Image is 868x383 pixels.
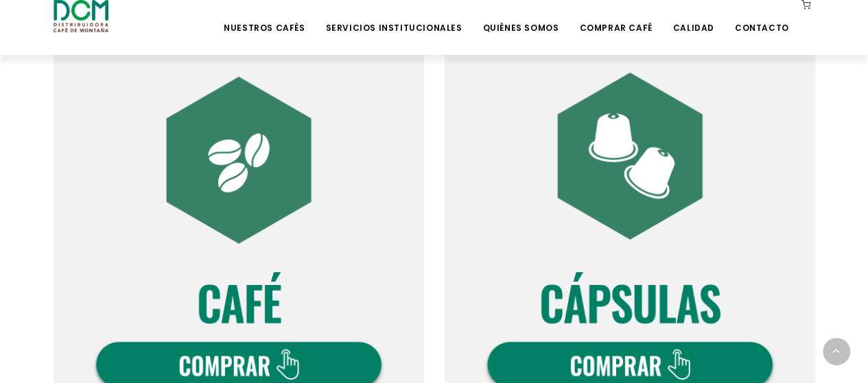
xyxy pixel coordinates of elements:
[571,1,660,34] a: Comprar Café
[664,1,722,34] a: Calidad
[317,1,470,34] a: Servicios Institucionales
[727,1,797,34] a: Contacto
[474,1,567,34] a: Quiénes Somos
[215,1,313,34] a: Nuestros Cafés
